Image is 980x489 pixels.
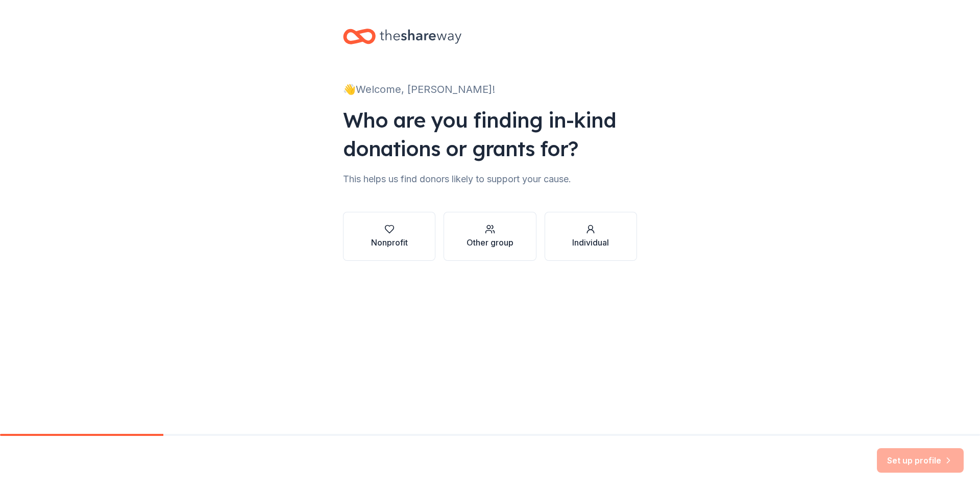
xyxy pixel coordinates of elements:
[444,212,536,261] button: Other group
[343,212,435,261] button: Nonprofit
[371,236,408,249] div: Nonprofit
[572,236,609,249] div: Individual
[545,212,637,261] button: Individual
[343,171,637,187] div: This helps us find donors likely to support your cause.
[343,81,637,97] div: 👋 Welcome, [PERSON_NAME]!
[343,106,637,163] div: Who are you finding in-kind donations or grants for?
[467,236,513,249] div: Other group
